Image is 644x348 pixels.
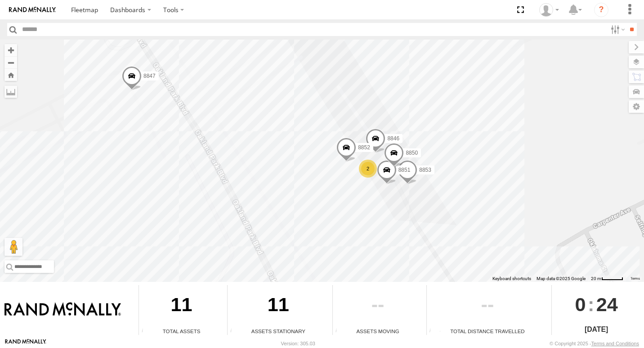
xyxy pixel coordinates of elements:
[607,23,626,36] label: Search Filter Options
[575,285,586,324] span: 0
[4,238,22,256] button: Drag Pegman onto the map to open Street View
[4,44,17,56] button: Zoom in
[143,72,156,79] span: 8847
[4,56,17,69] button: Zoom out
[550,341,639,346] div: © Copyright 2025 -
[552,324,640,335] div: [DATE]
[492,276,531,282] button: Keyboard shortcuts
[631,277,640,280] a: Terms
[419,167,431,173] span: 8853
[406,150,418,156] span: 8850
[427,327,549,335] div: Total Distance Travelled
[588,276,626,282] button: Map Scale: 20 m per 45 pixels
[359,160,377,178] div: 2
[537,276,586,281] span: Map data ©2025 Google
[228,327,329,335] div: Assets Stationary
[4,302,121,317] img: Rand McNally
[552,285,640,324] div: :
[333,328,346,335] div: Total number of assets current in transit.
[398,167,411,173] span: 8851
[427,328,440,335] div: Total distance travelled by all assets within specified date range and applied filters
[139,285,224,327] div: 11
[4,85,17,98] label: Measure
[4,69,17,81] button: Zoom Home
[139,327,224,335] div: Total Assets
[228,285,329,327] div: 11
[629,100,644,113] label: Map Settings
[333,327,423,335] div: Assets Moving
[5,339,46,348] a: Visit our Website
[591,276,601,281] span: 20 m
[591,341,639,346] a: Terms and Conditions
[9,7,56,13] img: rand-logo.svg
[596,285,618,324] span: 24
[281,341,315,346] div: Version: 305.03
[358,144,370,150] span: 8852
[594,3,608,17] i: ?
[387,135,399,141] span: 8846
[228,328,241,335] div: Total number of assets current stationary.
[139,328,152,335] div: Total number of Enabled Assets
[536,3,562,17] div: Valeo Dash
